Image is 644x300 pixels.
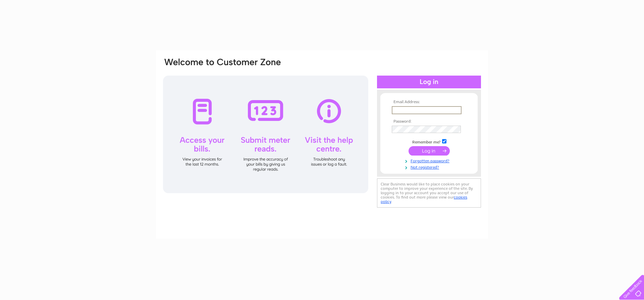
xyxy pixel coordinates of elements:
a: Forgotten password? [392,157,468,164]
th: Password: [390,119,468,124]
a: cookies policy [381,195,467,204]
div: Clear Business would like to place cookies on your computer to improve your experience of the sit... [377,178,481,208]
a: Not registered? [392,164,468,170]
input: Submit [409,146,450,156]
th: Email Address: [390,100,468,104]
td: Remember me? [390,138,468,145]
